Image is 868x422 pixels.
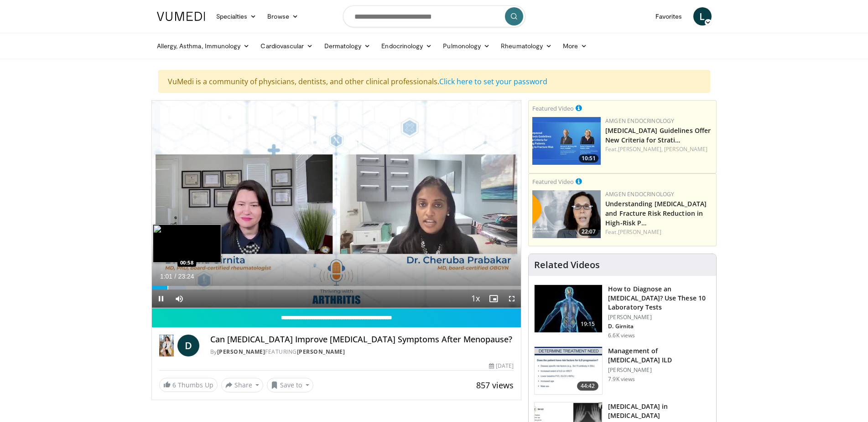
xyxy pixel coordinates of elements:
a: Rheumatology [495,37,557,55]
a: [MEDICAL_DATA] Guidelines Offer New Criteria for Strati… [605,126,711,144]
img: image.jpeg [153,224,221,263]
span: 19:15 [577,320,599,329]
h3: Management of [MEDICAL_DATA] ILD [608,346,711,365]
h3: How to Diagnose an [MEDICAL_DATA]? Use These 10 Laboratory Tests [608,285,711,312]
p: [PERSON_NAME] [608,314,711,321]
a: [PERSON_NAME] [297,348,345,356]
button: Save to [267,378,313,392]
span: 44:42 [577,381,599,391]
a: Amgen Endocrinology [605,190,674,198]
img: 7b525459-078d-43af-84f9-5c25155c8fbb.png.150x105_q85_crop-smart_upscale.jpg [532,117,601,165]
p: D. Girnita [608,323,711,330]
a: Cardiovascular [255,37,318,55]
div: Progress Bar [152,286,521,290]
video-js: Video Player [152,101,521,308]
a: [PERSON_NAME] [618,228,661,236]
button: Share [221,378,264,392]
a: 19:15 How to Diagnose an [MEDICAL_DATA]? Use These 10 Laboratory Tests [PERSON_NAME] D. Girnita 6... [534,285,711,339]
p: [PERSON_NAME] [608,366,711,374]
a: 22:07 [532,190,601,238]
a: Dermatology [319,37,376,55]
a: Endocrinology [376,37,437,55]
a: 44:42 Management of [MEDICAL_DATA] ILD [PERSON_NAME] 7.9K views [534,346,711,395]
a: D [177,335,199,356]
small: Featured Video [532,104,574,112]
img: Dr. Diana Girnita [159,335,174,356]
a: Amgen Endocrinology [605,117,674,125]
a: Allergy, Asthma, Immunology [151,37,255,55]
button: Enable picture-in-picture mode [484,290,503,308]
button: Pause [152,290,170,308]
a: More [557,37,593,55]
a: Pulmonology [437,37,495,55]
span: 23:24 [178,273,194,280]
div: VuMedi is a community of physicians, dentists, and other clinical professionals. [158,70,710,93]
div: Feat. [605,145,712,153]
div: By FEATURING [210,348,514,356]
input: Search topics, interventions [343,5,525,27]
a: Browse [262,7,304,25]
span: / [175,273,177,280]
a: [PERSON_NAME], [618,145,663,153]
img: 94354a42-e356-4408-ae03-74466ea68b7a.150x105_q85_crop-smart_upscale.jpg [535,285,602,332]
img: VuMedi Logo [157,12,205,21]
h4: Related Videos [534,259,600,270]
p: 7.9K views [608,376,635,383]
span: 22:07 [579,228,598,236]
button: Playback Rate [466,290,484,308]
a: L [693,7,712,25]
span: 6 [172,381,176,389]
span: 10:51 [579,154,598,163]
a: Understanding [MEDICAL_DATA] and Fracture Risk Reduction in High-Risk P… [605,199,707,227]
a: Specialties [211,7,262,25]
a: Click here to set your password [439,76,547,86]
span: 857 views [476,380,514,391]
div: [DATE] [489,362,514,370]
div: Feat. [605,228,712,236]
a: Favorites [650,7,688,25]
img: c9a25db3-4db0-49e1-a46f-17b5c91d58a1.png.150x105_q85_crop-smart_upscale.png [532,190,601,238]
span: 1:01 [160,273,172,280]
a: [PERSON_NAME] [217,348,265,356]
img: f34b7c1c-2f02-4eb7-a3f6-ccfac58a9900.150x105_q85_crop-smart_upscale.jpg [535,347,602,394]
a: [PERSON_NAME] [664,145,707,153]
a: 10:51 [532,117,601,165]
h4: Can [MEDICAL_DATA] Improve [MEDICAL_DATA] Symptoms After Menopause? [210,335,514,345]
a: 6 Thumbs Up [159,378,218,392]
small: Featured Video [532,178,574,186]
h3: [MEDICAL_DATA] in [MEDICAL_DATA] [608,402,711,420]
button: Mute [170,290,188,308]
p: 6.6K views [608,332,635,339]
button: Fullscreen [503,290,521,308]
